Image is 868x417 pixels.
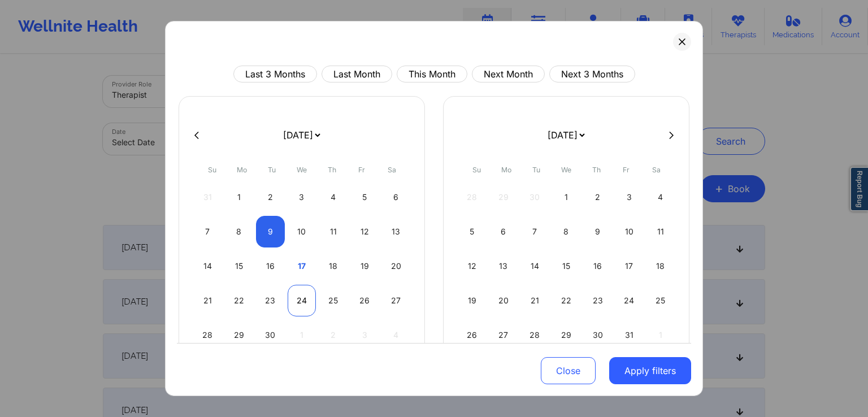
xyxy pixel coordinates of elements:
div: Fri Sep 19 2025 [350,250,379,282]
button: Last 3 Months [233,66,317,82]
div: Thu Oct 30 2025 [583,319,612,351]
div: Sun Oct 05 2025 [458,216,487,247]
abbr: Thursday [592,166,601,174]
div: Wed Sep 24 2025 [288,285,316,316]
div: Wed Sep 10 2025 [288,216,316,247]
abbr: Saturday [388,166,396,174]
abbr: Tuesday [268,166,276,174]
div: Thu Oct 23 2025 [583,285,612,316]
div: Sun Oct 26 2025 [458,319,487,351]
div: Sat Sep 06 2025 [381,181,410,213]
div: Wed Oct 29 2025 [552,319,581,351]
div: Fri Sep 12 2025 [350,216,379,247]
abbr: Monday [501,166,511,174]
div: Sat Oct 04 2025 [646,181,675,213]
div: Mon Oct 13 2025 [489,250,518,282]
div: Sat Sep 13 2025 [381,216,410,247]
abbr: Thursday [328,166,336,174]
div: Mon Sep 22 2025 [225,285,254,316]
div: Tue Oct 21 2025 [520,285,549,316]
div: Wed Sep 03 2025 [288,181,316,213]
div: Sun Sep 28 2025 [193,319,222,351]
div: Tue Oct 07 2025 [520,216,549,247]
div: Tue Oct 14 2025 [520,250,549,282]
abbr: Wednesday [297,166,307,174]
div: Sun Sep 07 2025 [193,216,222,247]
div: Fri Oct 17 2025 [615,250,644,282]
div: Mon Oct 27 2025 [489,319,518,351]
abbr: Tuesday [532,166,540,174]
abbr: Friday [358,166,365,174]
div: Fri Sep 05 2025 [350,181,379,213]
div: Tue Sep 16 2025 [256,250,285,282]
div: Fri Oct 03 2025 [615,181,644,213]
div: Mon Sep 29 2025 [225,319,254,351]
div: Mon Oct 06 2025 [489,216,518,247]
button: Next Month [472,66,545,82]
div: Tue Sep 02 2025 [256,181,285,213]
abbr: Saturday [652,166,661,174]
div: Sat Oct 18 2025 [646,250,675,282]
div: Sat Sep 27 2025 [381,285,410,316]
div: Sun Oct 19 2025 [458,285,487,316]
div: Sat Sep 20 2025 [381,250,410,282]
abbr: Sunday [208,166,216,174]
div: Wed Oct 22 2025 [552,285,581,316]
div: Mon Oct 20 2025 [489,285,518,316]
div: Sun Oct 12 2025 [458,250,487,282]
div: Thu Oct 09 2025 [583,216,612,247]
div: Thu Sep 18 2025 [319,250,348,282]
div: Wed Oct 08 2025 [552,216,581,247]
div: Tue Sep 09 2025 [256,216,285,247]
abbr: Sunday [472,166,481,174]
div: Mon Sep 08 2025 [225,216,254,247]
button: This Month [397,66,467,82]
div: Fri Sep 26 2025 [350,285,379,316]
abbr: Friday [623,166,630,174]
div: Tue Sep 23 2025 [256,285,285,316]
abbr: Monday [237,166,247,174]
div: Tue Oct 28 2025 [520,319,549,351]
div: Sat Oct 11 2025 [646,216,675,247]
div: Sat Oct 25 2025 [646,285,675,316]
button: Close [541,357,596,384]
div: Wed Oct 15 2025 [552,250,581,282]
div: Thu Oct 02 2025 [583,181,612,213]
div: Sun Sep 14 2025 [193,250,222,282]
div: Fri Oct 31 2025 [615,319,644,351]
div: Mon Sep 01 2025 [225,181,254,213]
div: Sun Sep 21 2025 [193,285,222,316]
div: Fri Oct 10 2025 [615,216,644,247]
div: Fri Oct 24 2025 [615,285,644,316]
button: Last Month [322,66,392,82]
div: Thu Sep 25 2025 [319,285,348,316]
button: Apply filters [609,357,691,384]
div: Tue Sep 30 2025 [256,319,285,351]
div: Thu Oct 16 2025 [583,250,612,282]
div: Thu Sep 04 2025 [319,181,348,213]
button: Next 3 Months [549,66,635,82]
abbr: Wednesday [561,166,571,174]
div: Wed Sep 17 2025 [288,250,316,282]
div: Thu Sep 11 2025 [319,216,348,247]
div: Mon Sep 15 2025 [225,250,254,282]
div: Wed Oct 01 2025 [552,181,581,213]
